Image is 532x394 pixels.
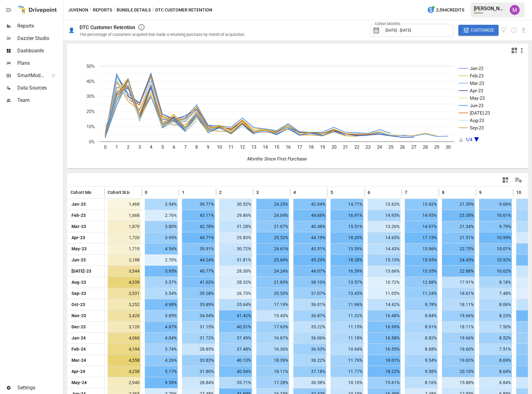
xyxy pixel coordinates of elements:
[405,310,438,321] span: 8.84%
[373,21,402,27] label: Cohort Months
[145,189,147,195] span: 0
[470,73,483,79] text: Feb-23
[108,210,141,221] span: 1,668
[331,243,363,254] span: 15.59%
[256,310,289,321] span: 15.43%
[425,4,467,16] button: 2,594Credits
[108,322,141,332] span: 3,120
[293,333,326,344] span: 36.06%
[400,144,405,150] text: 26
[442,189,444,195] span: 8
[331,355,363,366] span: 11.76%
[256,288,289,299] span: 20.53%
[182,310,215,321] span: 34.04%
[479,221,512,232] span: 9.79%
[293,310,326,321] span: 36.87%
[405,322,438,332] span: 8.91%
[470,66,483,71] text: Jan-22
[86,63,95,69] text: 50%
[365,144,370,150] text: 23
[182,221,215,232] span: 42.78%
[297,144,302,150] text: 17
[207,144,209,150] text: 9
[479,189,482,195] span: 9
[145,333,178,344] span: 4.04%
[44,71,49,79] span: ™
[145,210,178,221] span: 2.76%
[471,26,494,34] span: Customize
[80,24,135,30] div: DTC Customer Retention
[334,188,342,197] button: Sort
[256,243,289,254] span: 24.61%
[470,103,483,108] text: Jun-23
[320,144,325,150] text: 19
[145,221,178,232] span: 3.80%
[256,221,289,232] span: 21.07%
[405,221,438,232] span: 14.97%
[465,137,473,142] text: 1/4
[442,355,475,366] span: 19.83%
[405,299,438,310] span: 9.78%
[219,221,252,232] span: 31.28%
[436,6,464,14] span: 2,594 Credits
[293,366,326,377] span: 37.18%
[89,6,92,14] div: /
[256,344,289,355] span: 16.36%
[145,232,178,243] span: 3.95%
[408,188,417,197] button: Sort
[182,210,215,221] span: 43.11%
[442,288,475,299] span: 18.61%
[68,27,75,33] div: 👤
[182,344,215,355] span: 28.85%
[256,322,289,332] span: 17.63%
[130,188,139,197] button: Sort
[219,210,252,221] span: 29.86%
[86,94,95,99] text: 30%
[368,288,400,299] span: 11.05%
[71,277,87,288] span: Aug-23
[368,266,400,277] span: 13.66%
[108,366,141,377] span: 4,258
[309,144,314,150] text: 18
[108,344,141,355] span: 4,194
[93,188,101,197] button: Sort
[182,255,215,265] span: 44.24%
[108,288,141,299] span: 3,531
[80,32,245,37] div: The percentage of customers acquired that made a returning purchase by month of acquisition.
[442,322,475,332] span: 18.11%
[331,344,363,355] span: 10.94%
[115,144,118,150] text: 1
[368,366,400,377] span: 18.22%
[219,288,252,299] span: 26.73%
[479,232,512,243] span: 10.99%
[293,255,326,265] span: 45.29%
[256,210,289,221] span: 24.04%
[127,144,129,150] text: 2
[434,144,439,150] text: 29
[446,144,451,150] text: 30
[145,255,178,265] span: 2.70%
[368,221,400,232] span: 13.26%
[219,199,252,210] span: 30.52%
[145,266,178,277] span: 5.95%
[145,288,178,299] span: 3.54%
[293,299,326,310] span: 36.01%
[67,57,522,168] svg: A chart.
[368,210,400,221] span: 14.93%
[331,299,363,310] span: 11.96%
[71,299,86,310] span: Oct-23
[405,243,438,254] span: 13.96%
[145,344,178,355] span: 3.74%
[71,322,87,332] span: Dec-23
[442,266,475,277] span: 22.88%
[161,144,164,150] text: 5
[470,81,484,86] text: Mar-23
[71,344,87,355] span: Feb-24
[479,355,512,366] span: 8.69%
[182,199,215,210] span: 39.71%
[442,199,475,210] span: 21.39%
[86,124,95,129] text: 10%
[108,255,141,265] span: 2,188
[17,384,62,392] span: Settings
